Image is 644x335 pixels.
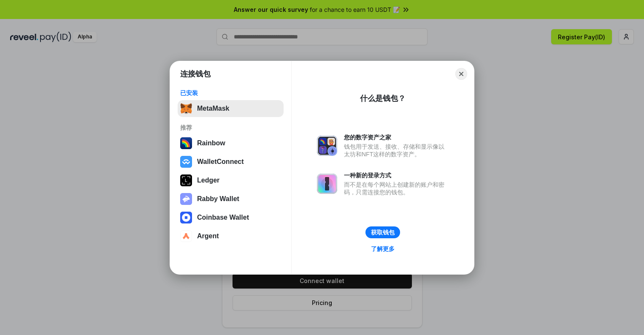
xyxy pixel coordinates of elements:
div: Rabby Wallet [197,195,239,203]
img: svg+xml,%3Csvg%20width%3D%22120%22%20height%3D%22120%22%20viewBox%3D%220%200%20120%20120%22%20fil... [180,137,192,149]
div: MetaMask [197,105,229,112]
button: WalletConnect [178,153,284,170]
div: Coinbase Wallet [197,214,249,221]
div: 钱包用于发送、接收、存储和显示像以太坊和NFT这样的数字资产。 [344,143,449,158]
img: svg+xml,%3Csvg%20xmlns%3D%22http%3A%2F%2Fwww.w3.org%2F2000%2Fsvg%22%20fill%3D%22none%22%20viewBox... [180,193,192,205]
div: Argent [197,232,219,240]
button: Rabby Wallet [178,191,284,207]
div: 获取钱包 [371,229,395,236]
img: svg+xml,%3Csvg%20xmlns%3D%22http%3A%2F%2Fwww.w3.org%2F2000%2Fsvg%22%20fill%3D%22none%22%20viewBox... [317,136,337,156]
img: svg+xml,%3Csvg%20width%3D%2228%22%20height%3D%2228%22%20viewBox%3D%220%200%2028%2028%22%20fill%3D... [180,156,192,168]
div: 什么是钱包？ [360,93,406,103]
img: svg+xml,%3Csvg%20width%3D%2228%22%20height%3D%2228%22%20viewBox%3D%220%200%2028%2028%22%20fill%3D... [180,230,192,242]
div: 推荐 [180,124,281,131]
button: 获取钱包 [365,226,400,238]
div: Ledger [197,177,219,184]
div: 您的数字资产之家 [344,133,449,141]
div: 已安装 [180,89,281,97]
a: 了解更多 [366,243,400,254]
button: Close [455,68,467,80]
button: Coinbase Wallet [178,209,284,226]
h1: 连接钱包 [180,69,211,79]
div: 一种新的登录方式 [344,172,449,179]
button: MetaMask [178,100,284,117]
button: Argent [178,228,284,245]
img: svg+xml,%3Csvg%20xmlns%3D%22http%3A%2F%2Fwww.w3.org%2F2000%2Fsvg%22%20width%3D%2228%22%20height%3... [180,174,192,186]
img: svg+xml,%3Csvg%20fill%3D%22none%22%20height%3D%2233%22%20viewBox%3D%220%200%2035%2033%22%20width%... [180,103,192,114]
div: 了解更多 [371,245,395,253]
div: Rainbow [197,139,225,147]
div: WalletConnect [197,158,244,166]
img: svg+xml,%3Csvg%20width%3D%2228%22%20height%3D%2228%22%20viewBox%3D%220%200%2028%2028%22%20fill%3D... [180,212,192,223]
button: Ledger [178,172,284,189]
button: Rainbow [178,135,284,152]
img: svg+xml,%3Csvg%20xmlns%3D%22http%3A%2F%2Fwww.w3.org%2F2000%2Fsvg%22%20fill%3D%22none%22%20viewBox... [317,174,337,194]
div: 而不是在每个网站上创建新的账户和密码，只需连接您的钱包。 [344,181,449,196]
